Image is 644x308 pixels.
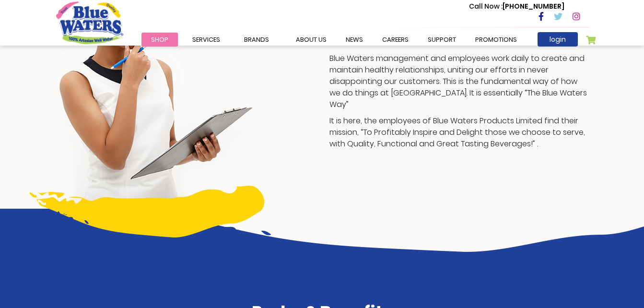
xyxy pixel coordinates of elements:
span: Shop [151,35,168,44]
span: Brands [244,35,269,44]
span: Services [192,35,220,44]
a: about us [286,33,336,47]
img: career-intro-art.png [134,189,644,252]
a: Promotions [466,33,527,47]
a: login [538,32,578,47]
p: [PHONE_NUMBER] [469,1,564,12]
p: It is here, the employees of Blue Waters Products Limited find their mission, “To Profitably Insp... [329,115,588,150]
a: News [336,33,373,47]
a: store logo [56,1,123,44]
a: careers [373,33,418,47]
p: Blue Waters management and employees work daily to create and maintain healthy relationships, uni... [329,53,588,110]
img: career-yellow-bar.png [30,186,264,237]
a: support [418,33,466,47]
span: Call Now : [469,1,503,11]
